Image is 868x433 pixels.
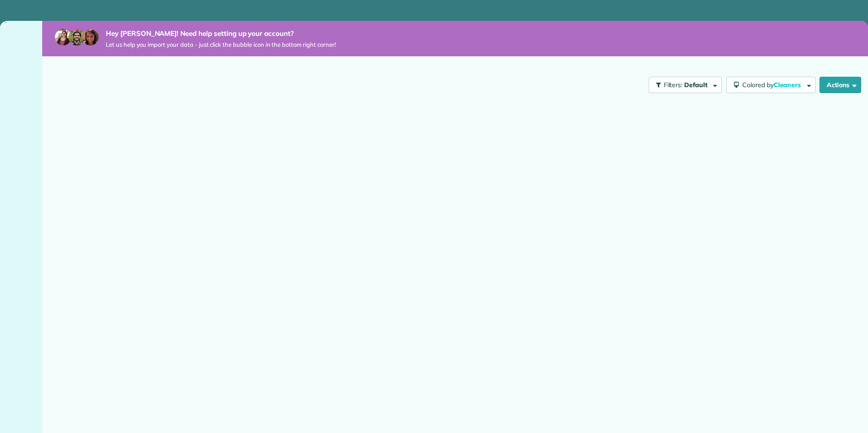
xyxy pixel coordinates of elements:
strong: Hey [PERSON_NAME]! Need help setting up your account? [106,29,336,38]
a: Filters: Default [644,77,722,93]
button: Filters: Default [649,77,722,93]
button: Colored byCleaners [726,77,816,93]
span: Colored by [742,81,804,89]
span: Filters: [664,81,683,89]
span: Cleaners [774,81,803,89]
span: Default [684,81,708,89]
button: Actions [819,77,861,93]
span: Let us help you import your data - just click the bubble icon in the bottom right corner! [106,41,336,49]
img: maria-72a9807cf96188c08ef61303f053569d2e2a8a1cde33d635c8a3ac13582a053d.jpg [55,29,71,45]
img: michelle-19f622bdf1676172e81f8f8fba1fb50e276960ebfe0243fe18214015130c80e4.jpg [82,29,99,45]
img: jorge-587dff0eeaa6aab1f244e6dc62b8924c3b6ad411094392a53c71c6c4a576187d.jpg [69,29,85,45]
